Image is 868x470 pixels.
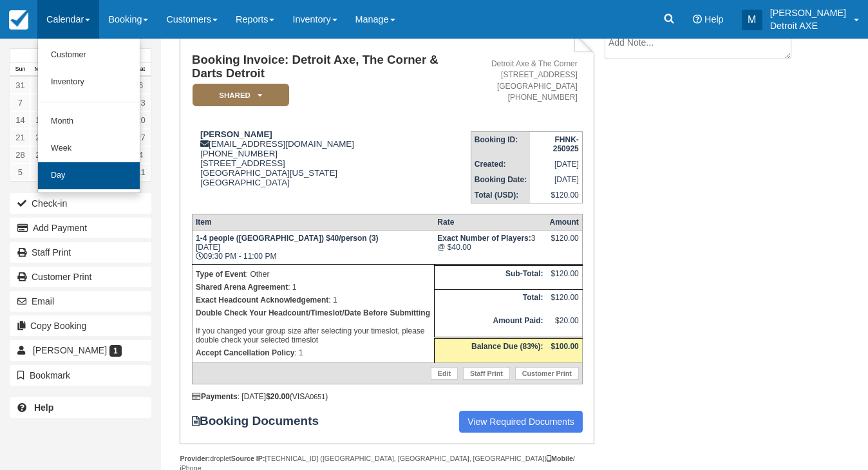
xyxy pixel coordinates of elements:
th: Rate [434,214,546,230]
td: $120.00 [546,265,582,290]
strong: Provider: [180,455,210,462]
strong: $100.00 [551,342,578,351]
p: [PERSON_NAME] [770,6,846,19]
b: Double Check Your Headcount/Timeslot/Date Before Submitting [196,308,430,317]
th: Item [192,214,434,230]
p: Detroit AXE [770,19,846,32]
address: Detroit Axe & The Corner [STREET_ADDRESS] [GEOGRAPHIC_DATA] [PHONE_NUMBER] [476,59,578,103]
a: Month [38,108,140,135]
span: 1 [109,345,122,357]
ul: Calendar [37,39,140,193]
i: Help [693,15,702,24]
strong: Payments [192,392,238,401]
strong: [PERSON_NAME] [200,129,272,139]
div: M [742,10,762,30]
a: 1 [30,77,50,94]
a: View Required Documents [459,411,583,433]
strong: $20.00 [266,392,290,401]
p: : Other [196,268,431,281]
a: Edit [431,367,458,380]
strong: Mobile [547,455,573,462]
b: Help [34,402,53,413]
a: 29 [30,146,50,164]
button: Bookmark [10,365,151,386]
p: : 1 [196,294,431,306]
a: 4 [131,146,151,164]
h1: Booking Invoice: Detroit Axe, The Corner & Darts Detroit [192,53,471,80]
th: Sun [10,62,30,77]
td: $20.00 [546,313,582,337]
strong: Shared Arena Agreement [196,283,288,292]
strong: Booking Documents [192,414,331,428]
a: Inventory [38,69,140,96]
th: Mon [30,62,50,77]
span: Help [704,14,724,24]
button: Email [10,291,151,312]
a: 13 [131,94,151,111]
button: Add Payment [10,218,151,238]
img: checkfront-main-nav-mini-logo.png [9,10,28,30]
a: 7 [10,94,30,111]
strong: Exact Headcount Acknowledgement [196,296,328,305]
th: Created: [471,156,530,172]
button: Check-in [10,193,151,214]
td: $120.00 [530,187,582,203]
th: Balance Due (83%): [434,338,546,363]
a: Week [38,135,140,162]
a: 21 [10,129,30,146]
strong: Accept Cancellation Policy [196,348,294,357]
a: 14 [10,111,30,129]
a: 15 [30,111,50,129]
a: 22 [30,129,50,146]
a: SHARED [192,83,285,107]
strong: Source IP: [231,455,265,462]
a: [PERSON_NAME] 1 [10,340,151,361]
strong: Type of Event [196,270,246,279]
strong: FHNK-250925 [553,135,579,153]
span: [PERSON_NAME] [33,345,107,355]
a: Customer Print [10,267,151,287]
p: : 1 [196,346,431,359]
a: Help [10,397,151,418]
a: 5 [10,164,30,181]
div: : [DATE] (VISA ) [192,392,583,401]
button: Copy Booking [10,315,151,336]
th: Sub-Total: [434,265,546,290]
th: Amount Paid: [434,313,546,337]
a: Day [38,162,140,189]
a: 28 [10,146,30,164]
a: 27 [131,129,151,146]
strong: Exact Number of Players [437,234,531,243]
a: 8 [30,94,50,111]
th: Sat [131,62,151,77]
th: Amount [546,214,582,230]
a: 31 [10,77,30,94]
a: Customer Print [515,367,579,380]
td: 3 @ $40.00 [434,230,546,265]
em: SHARED [193,84,289,106]
a: Staff Print [10,242,151,263]
th: Total: [434,290,546,314]
a: 6 [30,164,50,181]
td: [DATE] 09:30 PM - 11:00 PM [192,230,434,265]
a: 11 [131,164,151,181]
a: 20 [131,111,151,129]
a: 6 [131,77,151,94]
th: Booking ID: [471,131,530,156]
th: Total (USD): [471,187,530,203]
small: 0651 [310,393,325,400]
a: Customer [38,42,140,69]
td: [DATE] [530,172,582,187]
div: [EMAIL_ADDRESS][DOMAIN_NAME] [PHONE_NUMBER] [STREET_ADDRESS] [GEOGRAPHIC_DATA][US_STATE] [GEOGRAP... [192,129,471,203]
strong: 1-4 people ([GEOGRAPHIC_DATA]) $40/person (3) [196,234,379,243]
div: $120.00 [549,234,578,253]
p: If you changed your group size after selecting your timeslot, please double check your selected t... [196,306,431,346]
th: Booking Date: [471,172,530,187]
a: Staff Print [463,367,510,380]
p: : 1 [196,281,431,294]
td: [DATE] [530,156,582,172]
td: $120.00 [546,290,582,314]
